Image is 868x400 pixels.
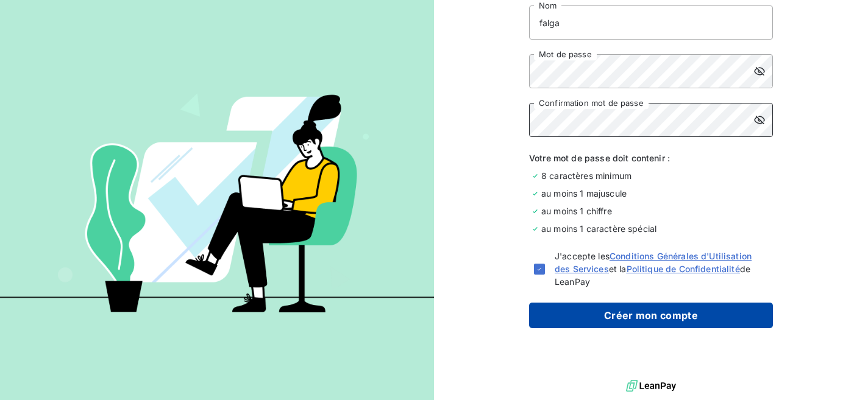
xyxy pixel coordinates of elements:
[541,187,627,200] span: au moins 1 majuscule
[541,169,631,182] span: 8 caractères minimum
[541,205,612,217] span: au moins 1 chiffre
[627,264,740,274] a: Politique de Confidentialité
[555,250,768,288] span: J'accepte les et la de LeanPay
[529,152,773,164] span: Votre mot de passe doit contenir :
[541,222,656,235] span: au moins 1 caractère spécial
[529,303,773,328] button: Créer mon compte
[555,251,752,274] a: Conditions Générales d'Utilisation des Services
[529,5,773,40] input: placeholder
[626,377,676,395] img: logo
